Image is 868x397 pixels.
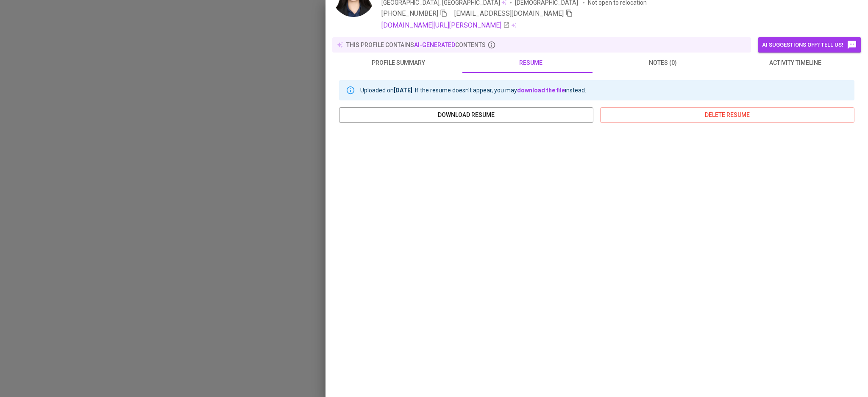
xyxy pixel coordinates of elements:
b: [DATE] [394,87,412,94]
a: [DOMAIN_NAME][URL][PERSON_NAME] [381,20,510,31]
span: AI-generated [414,42,455,48]
button: AI suggestions off? Tell us! [758,37,861,53]
span: AI suggestions off? Tell us! [762,40,857,50]
button: download resume [339,107,593,123]
span: [EMAIL_ADDRESS][DOMAIN_NAME] [454,9,564,17]
span: resume [470,58,592,68]
span: profile summary [337,58,459,68]
a: download the file [517,87,565,94]
div: Uploaded on . If the resume doesn't appear, you may instead. [360,83,586,98]
p: this profile contains contents [346,41,486,49]
span: [PHONE_NUMBER] [381,9,438,17]
span: delete resume [607,110,848,120]
span: download resume [346,110,587,120]
iframe: bd27b33374453b2b071c8ae495aafdf7.pdf [339,130,854,384]
button: delete resume [600,107,854,123]
span: notes (0) [602,58,724,68]
span: activity timeline [734,58,856,68]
